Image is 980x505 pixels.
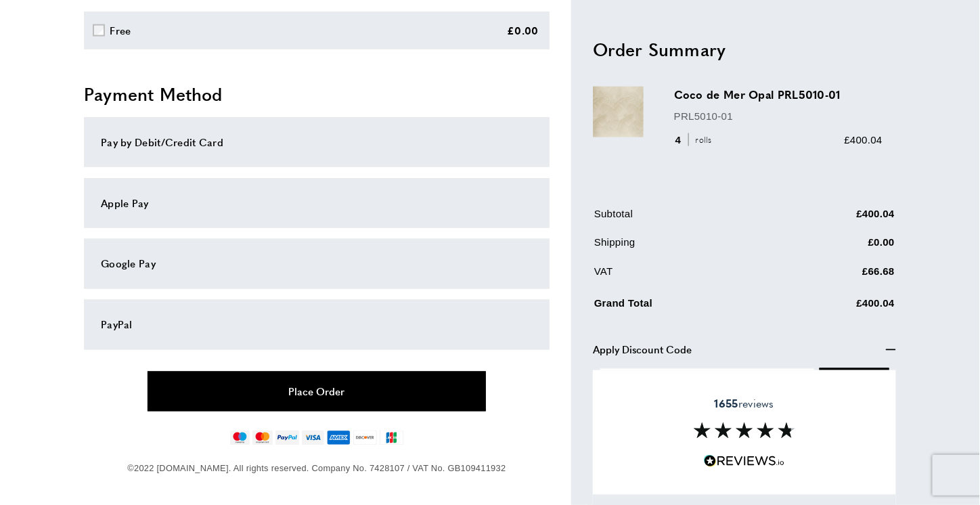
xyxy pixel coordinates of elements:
td: £400.04 [777,205,895,232]
img: paypal [275,431,299,445]
img: mastercard [252,431,272,445]
span: ©2022 [DOMAIN_NAME]. All rights reserved. Company No. 7428107 / VAT No. GB109411932 [127,464,506,474]
img: discover [353,431,377,445]
td: Grand Total [594,292,776,322]
img: maestro [230,431,250,445]
div: Apple Pay [101,195,533,211]
p: PRL5010-01 [674,108,883,124]
strong: 1655 [715,395,738,411]
img: Coco de Mer Opal PRL5010-01 [593,87,644,137]
span: reviews [715,397,774,410]
td: Subtotal [594,205,776,232]
div: Free [110,22,131,39]
td: £66.68 [777,263,895,290]
div: 4 [674,131,717,148]
img: Reviews.io 5 stars [704,454,785,467]
button: Place Order [148,372,486,412]
h2: Payment Method [84,82,550,106]
img: visa [302,431,324,445]
span: £400.04 [845,133,883,145]
img: Reviews section [694,422,795,438]
div: £0.00 [508,22,539,39]
td: VAT [594,263,776,290]
h2: Order Summary [593,37,896,61]
td: £0.00 [777,234,895,261]
div: Pay by Debit/Credit Card [101,134,533,150]
span: rolls [688,133,716,146]
td: £400.04 [777,292,895,322]
button: Apply Coupon [820,368,889,400]
h3: Coco de Mer Opal PRL5010-01 [674,87,883,102]
div: Google Pay [101,256,533,272]
td: Shipping [594,234,776,261]
div: PayPal [101,317,533,333]
img: jcb [380,431,403,445]
span: Apply Discount Code [593,341,692,357]
img: american-express [327,431,351,445]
